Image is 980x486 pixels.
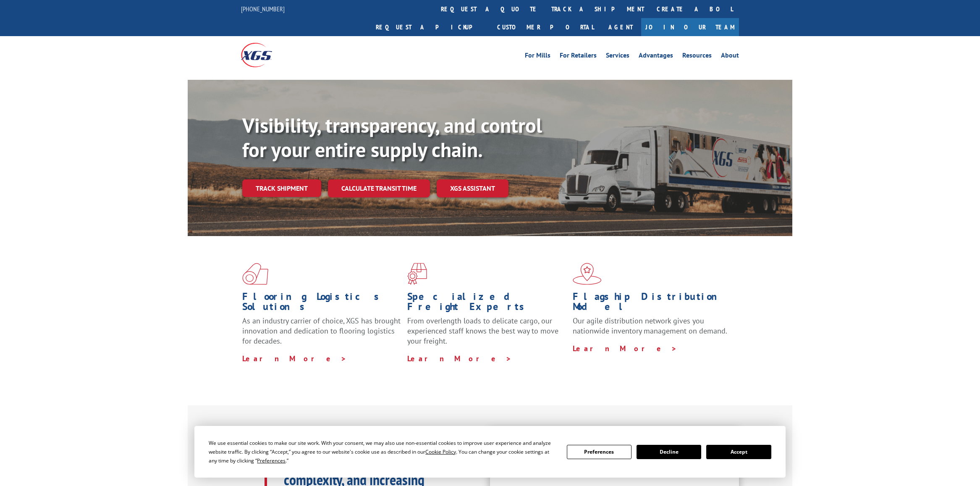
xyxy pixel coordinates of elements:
[600,18,641,36] a: Agent
[194,426,786,478] div: Cookie Consent Prompt
[407,292,566,316] h1: Specialized Freight Experts
[637,445,701,459] button: Decline
[242,292,401,316] h1: Flooring Logistics Solutions
[241,5,285,13] a: [PHONE_NUMBER]
[560,52,597,61] a: For Retailers
[425,448,456,455] span: Cookie Policy
[328,179,430,197] a: Calculate transit time
[573,316,727,336] span: Our agile distribution network gives you nationwide inventory management on demand.
[369,18,491,36] a: Request a pickup
[209,439,556,465] div: We use essential cookies to make our site work. With your consent, we may also use non-essential ...
[242,316,401,346] span: As an industry carrier of choice, XGS has brought innovation and dedication to flooring logistics...
[437,179,508,197] a: XGS ASSISTANT
[407,263,427,285] img: xgs-icon-focused-on-flooring-red
[567,445,631,459] button: Preferences
[639,52,673,61] a: Advantages
[242,354,347,363] a: Learn More >
[606,52,629,61] a: Services
[525,52,550,61] a: For Mills
[407,354,512,363] a: Learn More >
[573,292,731,316] h1: Flagship Distribution Model
[242,263,268,285] img: xgs-icon-total-supply-chain-intelligence-red
[573,263,602,285] img: xgs-icon-flagship-distribution-model-red
[721,52,739,61] a: About
[573,344,677,353] a: Learn More >
[242,112,542,163] b: Visibility, transparency, and control for your entire supply chain.
[641,18,739,36] a: Join Our Team
[682,52,712,61] a: Resources
[491,18,600,36] a: Customer Portal
[407,316,566,353] p: From overlength loads to delicate cargo, our experienced staff knows the best way to move your fr...
[242,179,321,197] a: Track shipment
[257,457,286,464] span: Preferences
[706,445,771,459] button: Accept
